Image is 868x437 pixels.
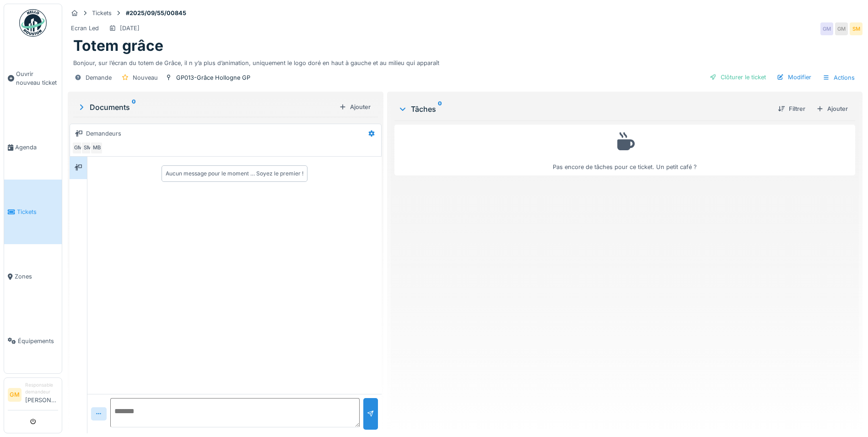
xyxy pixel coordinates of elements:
div: GP013-Grâce Hollogne GP [176,73,250,82]
sup: 0 [132,102,136,113]
div: Documents [77,102,335,113]
li: GM [8,388,22,402]
a: Ouvrir nouveau ticket [4,42,62,115]
div: [DATE] [120,24,140,33]
div: GM [72,142,85,154]
div: GM [820,22,833,35]
a: Agenda [4,115,62,180]
h1: Totem grâce [73,37,163,55]
div: Demande [86,73,112,82]
li: [PERSON_NAME] [25,382,58,408]
span: Agenda [15,143,58,152]
span: Équipements [18,337,58,345]
div: Ajouter [813,103,852,115]
img: Badge_color-CXgf-gQk.svg [19,9,47,37]
div: MB [90,142,103,154]
span: Ouvrir nouveau ticket [16,70,58,87]
div: SM [81,142,94,154]
div: Filtrer [774,103,809,115]
strong: #2025/09/55/00845 [122,9,190,17]
div: Ajouter [335,101,374,113]
div: GM [835,22,848,35]
div: Tickets [92,9,112,17]
span: Zones [15,272,58,281]
a: GM Responsable demandeur[PERSON_NAME] [8,382,58,410]
div: Bonjour, sur l’écran du totem de Grâce, il n y’a plus d’animation, uniquement le logo doré en hau... [73,55,857,67]
div: Clôturer le ticket [706,71,770,83]
div: Tâches [398,104,771,115]
sup: 0 [438,104,442,115]
div: Nouveau [133,73,158,82]
a: Équipements [4,309,62,373]
a: Tickets [4,180,62,244]
div: Responsable demandeur [25,382,58,396]
div: Ecran Led [71,24,99,33]
div: Aucun message pour le moment … Soyez le premier ! [166,169,303,178]
div: SM [850,22,863,35]
div: Actions [819,71,859,84]
span: Tickets [17,208,58,216]
div: Pas encore de tâches pour ce ticket. Un petit café ? [400,129,849,171]
div: Demandeurs [86,129,121,138]
div: Modifier [773,71,815,83]
a: Zones [4,244,62,309]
